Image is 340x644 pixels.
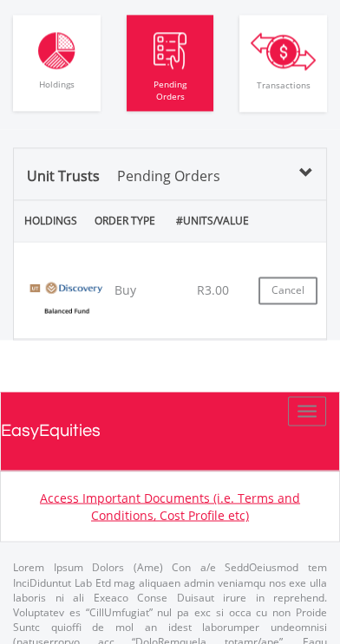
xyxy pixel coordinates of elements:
[13,15,101,112] button: Holdings
[117,166,220,186] p: Pending Orders
[1,392,339,470] a: EasyEquities
[171,205,255,237] div: #UNITS/VALUE
[40,489,300,523] a: Access Important Documents (i.e. Terms and Conditions, Cost Profile etc)
[83,205,167,237] div: ORDER TYPE
[197,282,229,298] span: R3.00
[38,32,75,69] img: holdings-wht.png
[14,205,80,237] div: HOLDINGS
[258,276,317,304] button: Cancel
[251,32,316,70] img: transactions-zar-wht.png
[83,282,167,299] div: Buy
[244,70,323,113] span: Transactions
[127,15,214,112] button: PendingOrders
[23,268,110,329] img: UT.ZA.DBFD.png
[239,15,327,113] button: Transactions
[154,32,186,69] img: pending_instructions-wht.png
[131,69,210,112] span: Pending Orders
[17,69,96,112] span: Holdings
[27,166,220,185] span: Unit Trusts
